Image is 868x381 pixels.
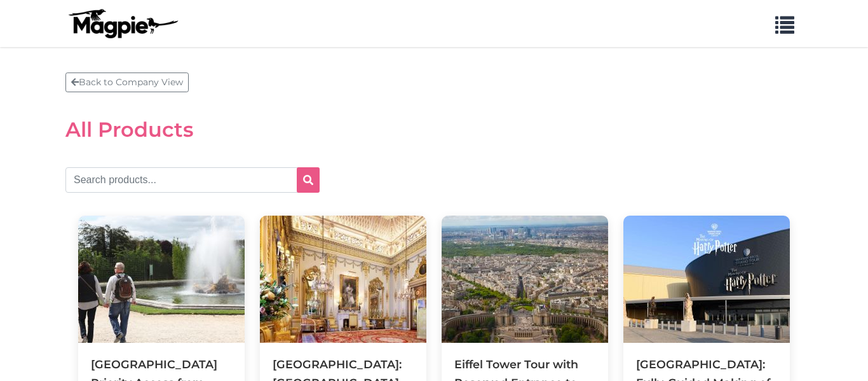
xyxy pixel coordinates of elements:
[78,216,245,343] img: Versailles Palace & Gardens Priority Access from Versailles
[442,216,608,343] img: Eiffel Tower Tour with Reserved Entrance to 2nd floor
[65,118,803,142] h2: All Products
[260,216,426,343] img: London: Buckingham Palace Entry Ticket & Royal Walking Tour
[623,216,790,343] img: London: Fully-Guided Making of Harry Potter Tour
[65,8,180,39] img: logo-ab69f6fb50320c5b225c76a69d11143b.png
[65,73,189,92] a: Back to Company View
[65,167,320,193] input: Search products...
